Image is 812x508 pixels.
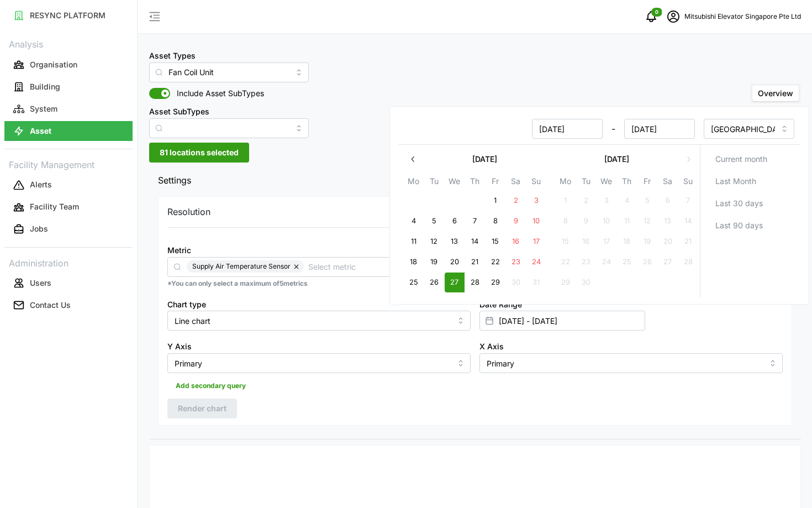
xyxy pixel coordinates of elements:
button: 4 August 2025 [404,211,424,231]
p: Asset [30,125,51,137]
p: Users [30,277,51,289]
button: 13 August 2025 [445,232,465,252]
a: RESYNC PLATFORM [4,4,133,27]
input: Select date range [479,311,645,331]
button: 9 August 2025 [506,211,526,231]
button: 11 September 2025 [617,211,637,231]
span: Overview [758,88,793,98]
th: Sa [505,175,526,191]
button: 81 locations selected [149,143,249,163]
button: 3 August 2025 [526,191,546,211]
button: 27 September 2025 [658,252,678,272]
label: Asset SubTypes [149,106,209,118]
span: 81 locations selected [160,143,239,162]
span: Last Month [715,172,756,191]
a: Jobs [4,218,133,240]
button: 15 September 2025 [556,232,576,252]
span: Last 90 days [715,216,763,235]
span: Add secondary query [176,378,246,394]
button: 20 August 2025 [445,252,465,272]
th: We [596,175,616,191]
button: Building [4,77,133,97]
th: Fr [485,175,505,191]
button: 10 September 2025 [597,211,616,231]
p: Mitsubishi Elevator Singapore Pte Ltd [684,12,801,22]
button: Organisation [4,55,133,75]
label: Chart type [167,298,206,311]
button: 12 September 2025 [637,211,657,231]
button: 27 August 2025 [445,273,465,292]
button: 14 August 2025 [465,232,485,252]
span: Supply Air Temperature Sensor [192,260,291,273]
input: Select Y axis [167,353,471,373]
button: 7 August 2025 [465,211,485,231]
a: Organisation [4,54,133,76]
th: Th [465,175,485,191]
label: Y Axis [167,341,192,353]
input: Select X axis [479,353,783,373]
button: Settings [149,167,801,194]
p: Building [30,81,60,92]
input: Select metric [308,260,763,273]
button: 2 September 2025 [576,191,596,211]
p: Organisation [30,59,77,70]
button: [DATE] [423,149,546,169]
button: 30 August 2025 [506,273,526,292]
button: 7 September 2025 [678,191,698,211]
a: Alerts [4,174,133,196]
button: 28 September 2025 [678,252,698,272]
button: Last 90 days [705,216,796,235]
button: RESYNC PLATFORM [4,6,133,25]
p: Facility Team [30,201,79,212]
button: 6 September 2025 [658,191,678,211]
button: 3 September 2025 [597,191,616,211]
span: Last 30 days [715,194,763,213]
button: 31 August 2025 [526,273,546,292]
button: 1 September 2025 [556,191,576,211]
a: Building [4,76,133,98]
button: 23 August 2025 [506,252,526,272]
p: Alerts [30,179,52,190]
button: 13 September 2025 [658,211,678,231]
button: 29 September 2025 [556,273,576,292]
button: 19 September 2025 [637,232,657,252]
input: Select chart type [167,311,471,331]
button: Facility Team [4,197,133,217]
button: 8 August 2025 [486,211,505,231]
label: Asset Types [149,50,196,62]
button: Add secondary query [167,378,254,394]
p: Resolution [167,205,210,219]
a: Users [4,272,133,294]
button: 22 August 2025 [486,252,505,272]
button: System [4,99,133,119]
a: Asset [4,120,133,142]
button: Current month [705,149,796,169]
th: Sa [657,175,678,191]
button: 24 August 2025 [526,252,546,272]
button: 20 September 2025 [658,232,678,252]
button: 5 August 2025 [424,211,444,231]
span: Settings [158,167,784,194]
th: Su [678,175,698,191]
p: Facility Management [4,156,133,172]
p: Administration [4,254,133,270]
button: Render chart [167,399,237,418]
div: - [404,119,695,139]
th: We [444,175,465,191]
button: 24 September 2025 [597,252,616,272]
button: 5 September 2025 [637,191,657,211]
button: Jobs [4,219,133,239]
button: Contact Us [4,295,133,315]
button: [DATE] [555,149,678,169]
span: 0 [655,8,658,16]
th: Tu [576,175,596,191]
span: Current month [715,150,767,169]
p: Analysis [4,35,133,51]
button: 4 September 2025 [617,191,637,211]
div: Settings [149,193,801,439]
label: Metric [167,244,191,256]
button: 16 September 2025 [576,232,596,252]
button: 2 August 2025 [506,191,526,211]
button: 16 August 2025 [506,232,526,252]
button: 1 August 2025 [486,191,505,211]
